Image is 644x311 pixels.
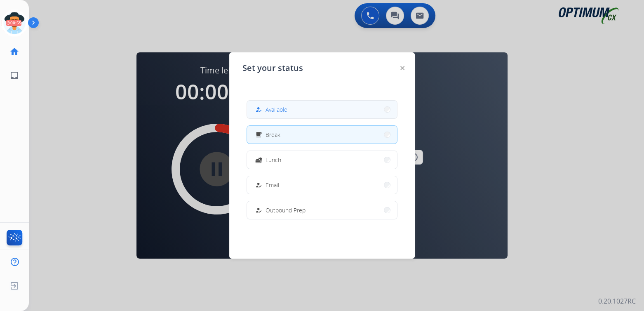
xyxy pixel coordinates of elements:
span: Available [266,105,287,114]
button: Lunch [247,151,397,169]
span: Email [266,181,279,189]
p: 0.20.1027RC [598,296,636,306]
mat-icon: how_to_reg [255,207,262,214]
mat-icon: inbox [9,71,19,80]
button: Outbound Prep [247,201,397,219]
span: Outbound Prep [266,206,306,214]
mat-icon: home [9,47,19,57]
span: Break [266,130,280,139]
button: Available [247,101,397,118]
mat-icon: how_to_reg [255,181,262,188]
mat-icon: free_breakfast [255,131,262,138]
mat-icon: fastfood [255,156,262,163]
span: Lunch [266,155,281,164]
button: Email [247,176,397,194]
span: Set your status [242,62,303,74]
mat-icon: how_to_reg [255,106,262,113]
img: close-button [400,66,404,70]
button: Break [247,126,397,144]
